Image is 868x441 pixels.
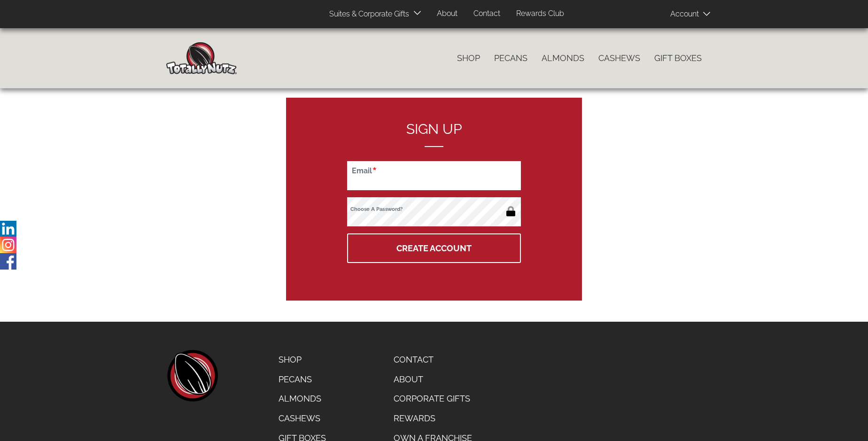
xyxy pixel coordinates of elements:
a: Almonds [535,48,591,68]
a: Pecans [487,48,535,68]
a: Rewards [387,409,479,428]
a: Shop [271,350,333,370]
a: home [166,350,218,402]
a: Gift Boxes [647,48,709,68]
a: Contact [387,350,479,370]
a: About [387,370,479,389]
a: Shop [450,48,487,68]
a: Cashews [591,48,647,68]
a: Cashews [271,409,333,428]
a: Rewards Club [509,5,571,23]
img: Home [166,42,237,74]
h2: Sign up [347,121,521,147]
a: Contact [466,5,507,23]
a: Corporate Gifts [387,389,479,409]
input: Email [347,161,521,190]
a: Almonds [271,389,333,409]
a: About [430,5,465,23]
a: Suites & Corporate Gifts [322,5,412,23]
button: Create Account [347,233,521,263]
a: Pecans [271,370,333,389]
